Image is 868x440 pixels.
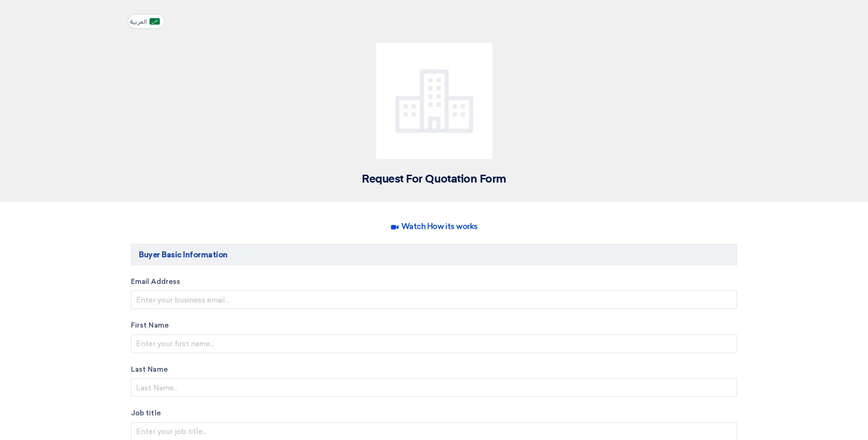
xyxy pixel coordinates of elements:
button: العربية [128,14,165,29]
label: Last Name [131,364,737,375]
input: Enter your business email... [131,290,737,309]
input: Enter your first name... [131,335,737,353]
h5: Buyer Basic Information [131,244,737,265]
span: Watch How its works [401,222,478,231]
label: Email Address [131,276,737,287]
label: First Name [131,320,737,331]
input: Last Name... [131,378,737,397]
label: Job title [131,408,737,419]
img: Company Logo [376,43,492,159]
img: ar-AR.png [150,18,160,25]
span: العربية [130,19,147,25]
h2: Request For Quotation Form [131,173,737,186]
